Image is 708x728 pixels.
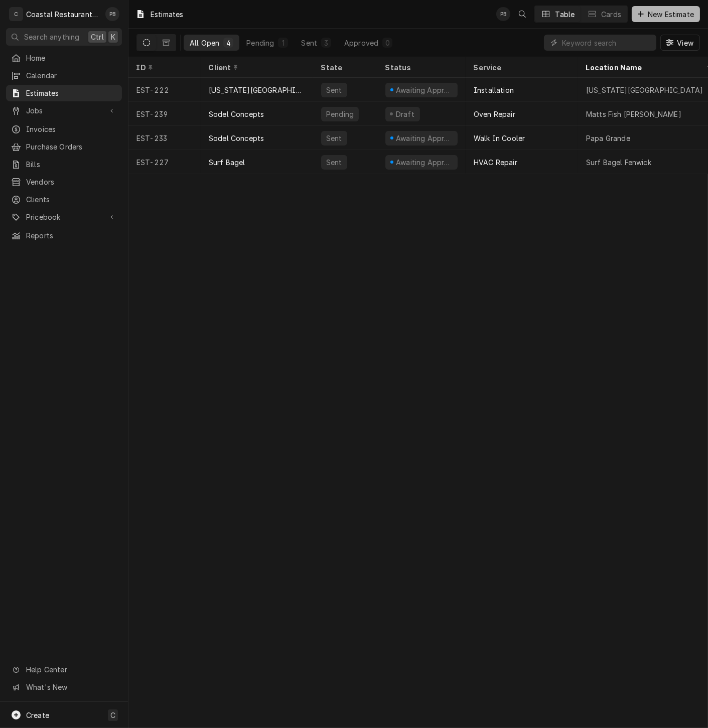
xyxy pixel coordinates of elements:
div: ID [136,62,191,73]
a: Calendar [6,67,122,84]
div: [US_STATE][GEOGRAPHIC_DATA] [209,85,305,95]
span: Search anything [24,32,79,42]
div: Sent [325,133,343,143]
div: Sodel Concepts [209,133,264,143]
span: New Estimate [646,9,696,20]
div: Approved [344,38,378,48]
span: What's New [26,682,116,692]
div: Location Name [586,62,704,73]
span: Vendors [26,177,117,187]
span: C [110,710,115,720]
div: PB [496,7,510,21]
div: Sodel Concepts [209,109,264,119]
a: Home [6,50,122,66]
div: 3 [323,38,329,48]
a: Estimates [6,85,122,101]
span: Purchase Orders [26,141,117,152]
span: View [675,38,695,48]
span: Estimates [26,88,117,98]
span: Help Center [26,664,116,675]
span: Jobs [26,105,102,116]
div: Sent [325,85,343,95]
span: Reports [26,230,117,241]
div: Pending [325,109,355,119]
div: Phill Blush's Avatar [496,7,510,21]
div: Phill Blush's Avatar [105,7,119,21]
span: Bills [26,159,117,170]
div: State [321,62,369,73]
div: Service [474,62,568,73]
div: Status [385,62,456,73]
div: Client [209,62,303,73]
div: Oven Repair [474,109,515,119]
div: C [9,7,23,21]
div: Papa Grande [586,133,630,143]
button: Search anythingCtrlK [6,28,122,46]
a: Go to Help Center [6,661,122,678]
div: Surf Bagel [209,157,245,168]
a: Vendors [6,174,122,190]
div: Surf Bagel Fenwick [586,157,651,168]
div: Coastal Restaurant Repair [26,9,100,20]
a: Bills [6,156,122,173]
a: Go to Pricebook [6,209,122,225]
span: Clients [26,194,117,205]
div: PB [105,7,119,21]
div: Sent [301,38,317,48]
span: Home [26,53,117,63]
div: EST-222 [128,78,201,102]
span: K [111,32,115,42]
div: Sent [325,157,343,168]
div: HVAC Repair [474,157,517,168]
input: Keyword search [562,35,651,51]
div: Table [555,9,575,20]
a: Purchase Orders [6,138,122,155]
div: All Open [190,38,219,48]
a: Go to What's New [6,679,122,695]
a: Invoices [6,121,122,137]
div: Awaiting Approval [395,157,454,168]
button: Open search [514,6,530,22]
div: Walk In Cooler [474,133,525,143]
button: View [660,35,700,51]
div: Matts Fish [PERSON_NAME] [586,109,681,119]
a: Reports [6,227,122,244]
div: Installation [474,85,514,95]
div: Pending [246,38,274,48]
div: EST-227 [128,150,201,174]
div: Awaiting Approval [395,85,454,95]
span: Ctrl [91,32,104,42]
div: Draft [394,109,416,119]
span: Calendar [26,70,117,81]
div: EST-239 [128,102,201,126]
div: EST-233 [128,126,201,150]
button: New Estimate [632,6,700,22]
div: 0 [384,38,390,48]
div: 1 [280,38,286,48]
div: Awaiting Approval [395,133,454,143]
span: Create [26,711,49,719]
span: Pricebook [26,212,102,222]
a: Clients [6,191,122,208]
a: Go to Jobs [6,102,122,119]
div: [US_STATE][GEOGRAPHIC_DATA] [586,85,703,95]
div: Cards [601,9,621,20]
span: Invoices [26,124,117,134]
div: 4 [225,38,231,48]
